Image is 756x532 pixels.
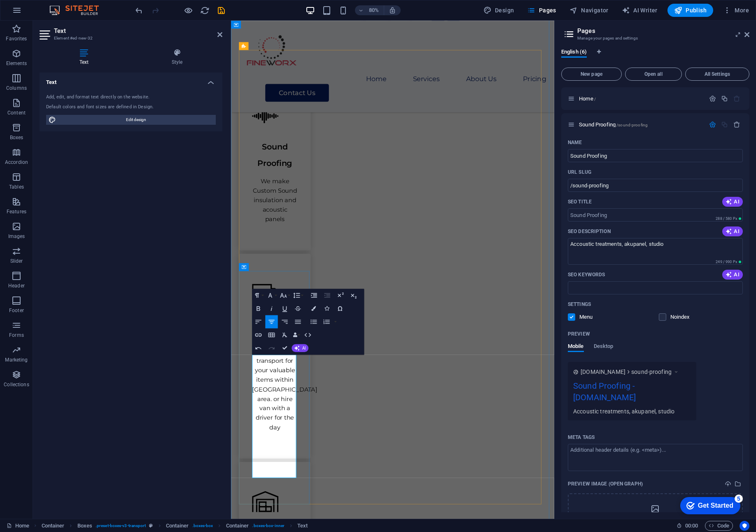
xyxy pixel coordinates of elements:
span: Click to select. Double-click to edit [166,521,189,531]
span: /sound-proofing [616,123,648,127]
span: Open all [629,72,678,77]
span: 00 00 [685,521,698,531]
span: Click to select. Double-click to edit [297,521,308,531]
span: Design [483,6,514,14]
p: Marketing [5,357,28,363]
span: English (6) [561,47,587,58]
p: SEO Keywords [568,271,605,278]
button: Subscript [348,289,360,302]
p: SEO Title [568,198,592,205]
span: Click to open page [579,96,596,102]
button: Undo (Ctrl+Z) [252,341,264,355]
div: Sound Proofing - [DOMAIN_NAME] [573,380,691,407]
span: Click to select. Double-click to edit [77,521,92,531]
span: 288 / 580 Px [716,217,737,221]
nav: breadcrumb [42,521,308,531]
p: SEO Description [568,228,611,235]
p: Favorites [6,35,27,42]
p: Slider [10,258,23,264]
label: The text in search results and social media [568,228,611,235]
span: All Settings [689,72,746,77]
button: Publish [667,4,713,17]
button: Italic (Ctrl+I) [265,302,278,315]
i: Select from the file manager or choose stock photos [735,481,741,487]
span: Calculated pixel length in search results [714,216,743,222]
p: Collections [4,381,29,388]
textarea: The text in search results and social media The text in search results and social media [568,238,743,265]
p: Tables [9,184,24,190]
button: reload [200,5,210,15]
button: Align Center [265,315,278,328]
span: AI [726,271,740,278]
button: save [216,5,226,15]
button: Data Bindings [292,328,301,341]
button: Ordered List [333,315,338,328]
button: Edit design [46,115,216,125]
span: AI [726,198,740,205]
div: Design (Ctrl+Alt+Y) [480,4,518,17]
button: Decrease Indent [321,289,334,302]
h3: Manage your pages and settings [577,35,733,42]
button: Line Height [292,289,304,302]
button: Align Left [252,315,264,328]
p: Boxes [10,134,23,141]
h4: Text [40,49,132,66]
p: Images [8,233,25,240]
button: Align Justify [292,315,304,328]
p: Define if you want this page to be shown in auto-generated navigation. [579,313,606,321]
button: Colors [308,302,320,315]
p: Preview [568,331,590,337]
button: More [720,4,752,17]
input: Last part of the URL for this page [568,179,743,192]
button: 80% [355,5,384,15]
div: Remove [733,121,740,128]
button: AI [722,197,743,207]
p: URL SLUG [568,169,591,175]
div: Accoustic treatments, akupanel, studio [573,407,691,415]
h6: Session time [677,521,698,531]
button: Special Characters [334,302,346,315]
button: Design [480,4,518,17]
div: Preview [568,343,613,359]
h4: Text [40,72,222,87]
button: Increase Indent [308,289,320,302]
button: New page [561,68,622,81]
div: Default colors and font sizes are defined in Design. [46,104,216,111]
button: Clear Formatting [278,328,291,341]
button: Code [705,521,733,531]
div: Sound Proofing/sound-proofing [576,122,705,127]
div: Get Started [24,9,60,16]
a: Click to cancel selection. Double-click to open Pages [7,521,29,531]
span: sound-proofing [631,368,672,376]
button: Underline (Ctrl+U) [278,302,291,315]
p: Footer [9,307,24,314]
span: Desktop [594,341,614,353]
div: The startpage cannot be deleted [733,95,740,102]
div: Get Started 5 items remaining, 0% complete [7,4,67,21]
button: select-media [733,479,743,489]
button: Insert Link [252,328,264,341]
img: Editor Logo [47,5,109,15]
h2: Text [54,27,222,35]
p: Accordion [5,159,28,166]
button: upload [723,479,733,489]
div: Settings [709,121,716,128]
p: Features [7,208,26,215]
p: Header [8,282,25,289]
span: AI [302,346,306,350]
h6: 80% [367,5,380,15]
button: Font Size [278,289,291,302]
button: Click here to leave preview mode and continue editing [183,5,193,15]
span: Mobile [568,341,584,353]
button: Strikethrough [292,302,304,315]
p: Settings [568,301,591,308]
p: Name [568,139,582,146]
p: Instruct search engines to exclude this page from search results. [670,313,697,321]
button: AI Writer [618,4,661,17]
div: Add, edit, and format text directly on the website. [46,94,216,101]
span: . boxes-box-inner [252,521,285,531]
span: Edit design [58,115,213,125]
span: / [594,97,596,101]
p: Content [7,110,26,116]
span: Click to select. Double-click to edit [226,521,249,531]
